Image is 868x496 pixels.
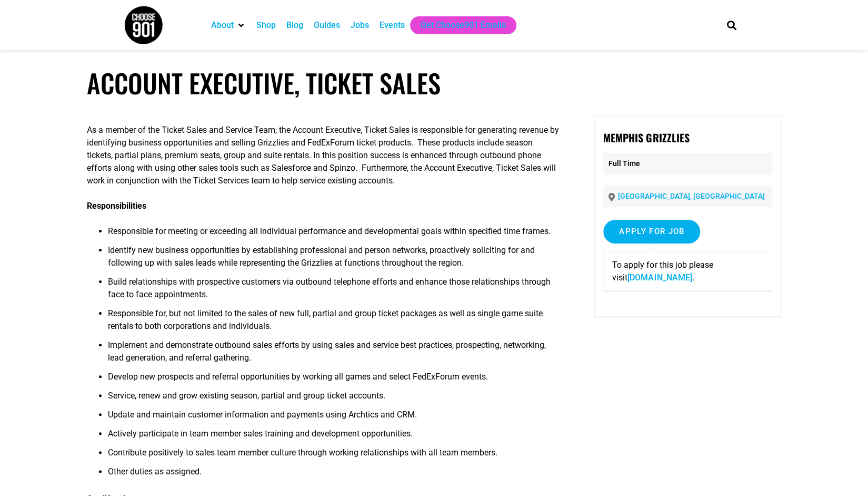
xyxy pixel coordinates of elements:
[108,465,560,484] li: Other duties as assigned.
[627,273,692,283] a: [DOMAIN_NAME]
[603,220,700,244] input: Apply for job
[108,307,560,339] li: Responsible for, but not limited to the sales of new full, partial and group ticket packages as w...
[603,153,772,174] p: Full Time
[108,446,560,465] li: Contribute positively to sales team member culture through working relationships with all team me...
[87,67,781,99] h1: Account Executive, Ticket Sales
[421,19,506,32] a: Get Choose901 Emails
[314,19,340,32] a: Guides
[108,371,560,390] li: Develop new prospects and referral opportunities by working all games and select FedExForum events.
[380,19,405,32] a: Events
[211,19,234,32] a: About
[108,339,560,371] li: Implement and demonstrate outbound sales efforts by using sales and service best practices, prosp...
[618,192,764,200] a: [GEOGRAPHIC_DATA], [GEOGRAPHIC_DATA]
[286,19,303,32] a: Blog
[108,244,560,276] li: Identify new business opportunities by establishing professional and person networks, proactively...
[108,276,560,307] li: Build relationships with prospective customers via outbound telephone efforts and enhance those r...
[612,259,763,284] p: To apply for this job please visit .
[108,390,560,409] li: Service, renew and grow existing season, partial and group ticket accounts.
[256,19,276,32] a: Shop
[87,201,146,211] strong: Responsibilities
[87,124,560,187] p: As a member of the Ticket Sales and Service Team, the Account Executive, Ticket Sales is responsi...
[723,16,740,34] div: Search
[108,409,560,427] li: Update and maintain customer information and payments using Archtics and CRM.
[206,16,251,34] div: About
[108,225,560,244] li: Responsible for meeting or exceeding all individual performance and developmental goals within sp...
[603,130,689,145] strong: Memphis Grizzlies
[206,16,709,34] nav: Main nav
[351,19,369,32] a: Jobs
[108,427,560,446] li: Actively participate in team member sales training and development opportunities.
